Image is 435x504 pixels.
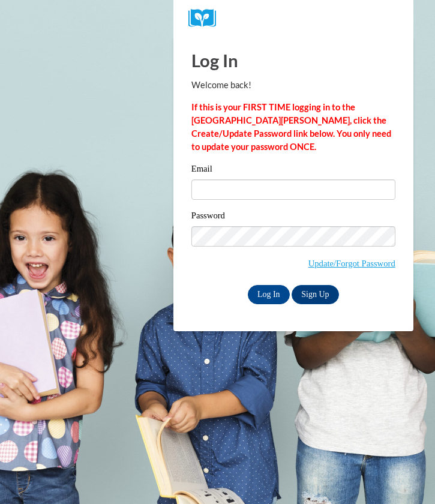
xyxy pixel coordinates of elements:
a: Update/Forgot Password [308,259,395,268]
a: COX Campus [188,9,398,28]
img: Logo brand [188,9,224,28]
label: Password [191,211,395,223]
iframe: Button to launch messaging window [387,456,425,494]
a: Sign Up [292,285,338,304]
p: Welcome back! [191,79,395,92]
input: Log In [248,285,290,304]
label: Email [191,164,395,176]
h1: Log In [191,48,395,73]
strong: If this is your FIRST TIME logging in to the [GEOGRAPHIC_DATA][PERSON_NAME], click the Create/Upd... [191,102,391,152]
